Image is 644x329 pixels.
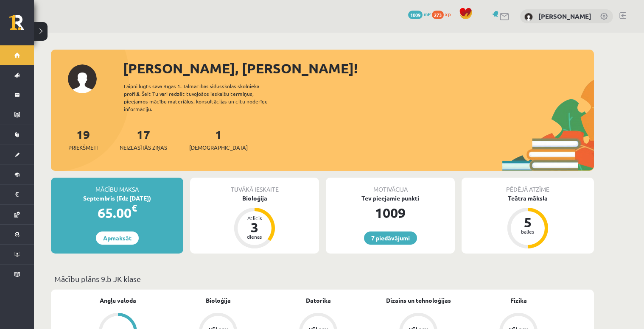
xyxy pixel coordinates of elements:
span: 273 [432,11,444,19]
div: balles [515,229,540,234]
a: 17Neizlasītās ziņas [120,127,167,152]
a: [PERSON_NAME] [538,12,591,20]
span: xp [445,11,451,17]
div: Tev pieejamie punkti [326,194,455,203]
span: Priekšmeti [68,143,98,152]
div: Pēdējā atzīme [462,178,594,194]
div: Septembris (līdz [DATE]) [51,194,183,203]
div: 1009 [326,203,455,223]
a: Rīgas 1. Tālmācības vidusskola [9,15,34,36]
span: [DEMOGRAPHIC_DATA] [189,143,248,152]
a: Bioloģija Atlicis 3 dienas [190,194,319,250]
a: Datorika [306,296,331,305]
div: [PERSON_NAME], [PERSON_NAME]! [123,58,594,78]
div: dienas [242,234,267,239]
div: Teātra māksla [462,194,594,203]
img: Daniela Estere Smoroģina [524,13,533,21]
a: 7 piedāvājumi [364,231,417,245]
div: Tuvākā ieskaite [190,178,319,194]
p: Mācību plāns 9.b JK klase [54,273,591,284]
span: Neizlasītās ziņas [120,143,167,152]
a: Bioloģija [206,296,231,305]
div: Bioloģija [190,194,319,203]
span: € [132,202,137,214]
a: 1[DEMOGRAPHIC_DATA] [189,127,248,152]
a: 273 xp [432,11,455,17]
a: Angļu valoda [100,296,136,305]
div: Atlicis [242,215,267,220]
div: Laipni lūgts savā Rīgas 1. Tālmācības vidusskolas skolnieka profilā. Šeit Tu vari redzēt tuvojošo... [124,82,283,113]
div: 3 [242,220,267,234]
span: 1009 [408,11,423,19]
span: mP [424,11,431,17]
a: 1009 mP [408,11,431,17]
a: Teātra māksla 5 balles [462,194,594,250]
a: 19Priekšmeti [68,127,98,152]
a: Dizains un tehnoloģijas [386,296,451,305]
div: Motivācija [326,178,455,194]
div: Mācību maksa [51,178,183,194]
div: 5 [515,215,540,229]
div: 65.00 [51,203,183,223]
a: Apmaksāt [96,231,139,245]
a: Fizika [510,296,527,305]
